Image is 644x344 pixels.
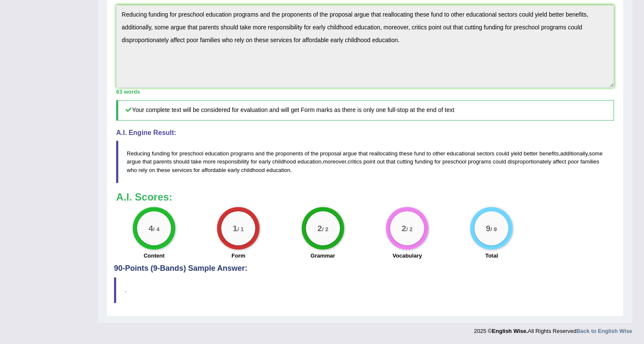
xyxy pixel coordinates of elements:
[493,158,506,165] span: could
[433,150,445,157] span: other
[171,150,178,157] span: for
[157,167,170,173] span: these
[323,158,346,165] span: moreover
[116,100,614,120] h5: Your complete text will be considered for evaluation and will get Form marks as there is only one...
[580,158,599,165] span: families
[476,150,494,157] span: sectors
[138,167,147,173] span: rely
[172,167,192,173] span: services
[363,158,375,165] span: point
[241,167,265,173] span: childhood
[233,224,238,233] big: 1
[406,226,413,232] small: / 2
[173,158,189,165] span: should
[202,167,226,173] span: affordable
[358,150,368,157] span: that
[576,328,632,334] a: Back to English Wise
[152,150,170,157] span: funding
[486,224,491,233] big: 9
[127,158,141,165] span: argue
[142,158,152,165] span: that
[320,150,341,157] span: proposal
[251,158,257,165] span: for
[272,158,296,165] span: childhood
[191,158,202,165] span: take
[231,150,254,157] span: programs
[343,150,357,157] span: argue
[153,158,171,165] span: parents
[553,158,566,165] span: affect
[322,226,328,232] small: / 2
[386,158,395,165] span: that
[496,150,509,157] span: could
[127,167,137,173] span: who
[127,150,150,157] span: Reducing
[116,129,614,137] h4: A.I. Engine Result:
[414,150,425,157] span: fund
[402,224,406,233] big: 2
[144,252,165,260] label: Content
[231,252,245,260] label: Form
[203,158,216,165] span: more
[434,158,441,165] span: for
[415,158,433,165] span: funding
[148,224,153,233] big: 4
[393,252,422,260] label: Vocabulary
[474,323,632,335] div: 2025 © All Rights Reserved
[507,158,551,165] span: disproportionately
[492,328,527,334] strong: English Wise.
[399,150,413,157] span: these
[510,150,522,157] span: yield
[560,150,587,157] span: additionally
[116,191,172,203] b: A.I. Scores:
[149,167,155,173] span: on
[426,150,431,157] span: to
[311,252,335,260] label: Grammar
[266,150,274,157] span: the
[485,252,498,260] label: Total
[442,158,466,165] span: preschool
[397,158,413,165] span: cutting
[539,150,559,157] span: benefits
[377,158,385,165] span: out
[567,158,578,165] span: poor
[114,277,616,303] blockquote: .
[311,150,318,157] span: the
[317,224,322,233] big: 2
[194,167,200,173] span: for
[468,158,491,165] span: programs
[217,158,249,165] span: responsibility
[228,167,239,173] span: early
[266,167,290,173] span: education
[348,158,362,165] span: critics
[237,226,244,232] small: / 1
[180,150,203,157] span: preschool
[205,150,229,157] span: education
[305,150,309,157] span: of
[369,150,398,157] span: reallocating
[116,88,614,96] div: 63 words
[259,158,271,165] span: early
[524,150,538,157] span: better
[116,140,614,183] blockquote: , , , , .
[589,150,603,157] span: some
[275,150,303,157] span: proponents
[447,150,475,157] span: educational
[297,158,321,165] span: education
[255,150,265,157] span: and
[153,226,160,232] small: / 4
[490,226,497,232] small: / 9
